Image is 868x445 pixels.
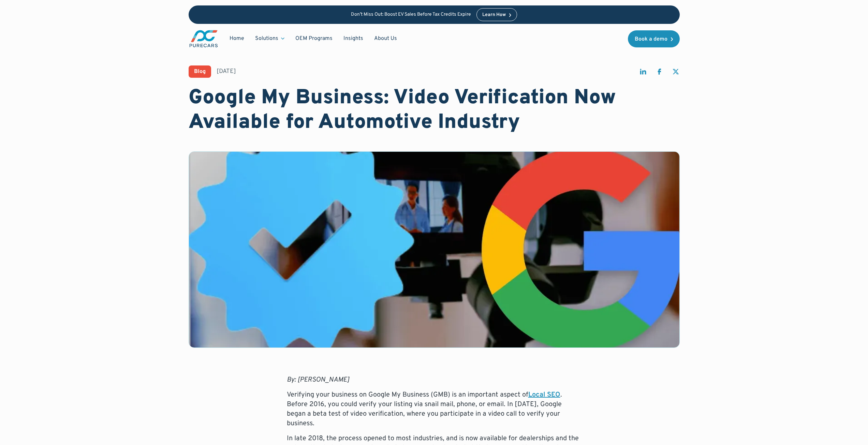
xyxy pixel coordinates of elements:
[224,32,250,45] a: Home
[189,29,219,48] img: purecars logo
[635,36,667,42] div: Book a demo
[628,30,680,47] a: Book a demo
[194,69,206,74] div: Blog
[369,32,402,45] a: About Us
[287,375,349,384] em: By: [PERSON_NAME]
[290,32,338,45] a: OEM Programs
[672,68,680,79] a: share on twitter
[217,67,236,76] div: [DATE]
[189,86,680,135] h1: Google My Business: Video Verification Now Available for Automotive Industry
[528,390,560,399] a: Local SEO
[482,13,506,17] div: Learn How
[250,32,290,45] div: Solutions
[639,68,647,79] a: share on linkedin
[351,12,471,18] p: Don’t Miss Out: Boost EV Sales Before Tax Credits Expire
[476,8,517,21] a: Learn How
[287,390,582,428] p: Verifying your business on Google My Business (GMB) is an important aspect of . Before 2016, you ...
[338,32,369,45] a: Insights
[655,68,663,79] a: share on facebook
[189,29,219,48] a: main
[255,35,278,42] div: Solutions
